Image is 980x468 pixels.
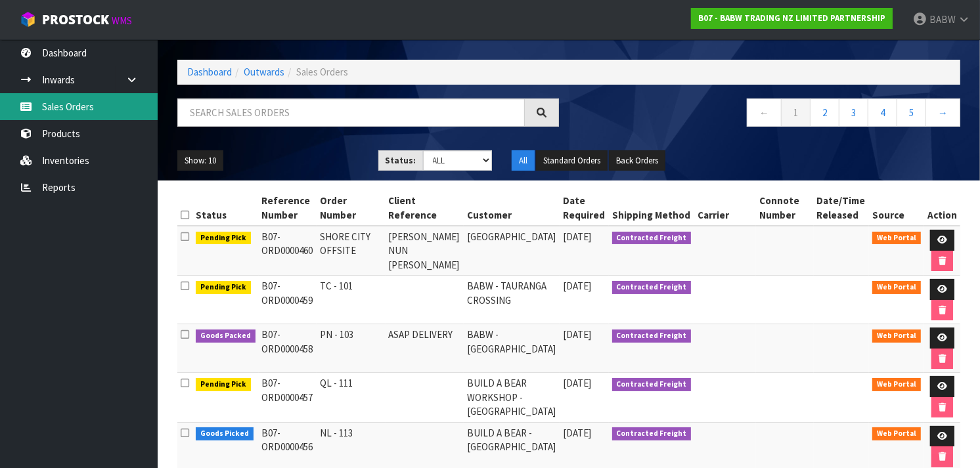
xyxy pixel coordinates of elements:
[563,328,591,341] span: [DATE]
[872,232,921,245] span: Web Portal
[464,324,560,373] td: BABW - [GEOGRAPHIC_DATA]
[259,190,317,226] th: Reference Number
[579,98,960,131] nav: Page navigation
[929,13,956,26] span: BABW
[296,66,348,78] span: Sales Orders
[868,98,897,127] a: 4
[196,378,251,391] span: Pending Pick
[464,373,560,422] td: BUILD A BEAR WORKSHOP - [GEOGRAPHIC_DATA]
[810,98,839,127] a: 2
[386,324,464,373] td: ASAP DELIVERY
[259,324,317,373] td: B07-ORD0000458
[244,66,284,78] a: Outwards
[563,280,591,292] span: [DATE]
[924,190,960,226] th: Action
[563,377,591,389] span: [DATE]
[872,281,921,294] span: Web Portal
[747,98,782,127] a: ←
[177,98,525,127] input: Search sales orders
[196,232,251,245] span: Pending Pick
[464,226,560,276] td: [GEOGRAPHIC_DATA]
[897,98,926,127] a: 5
[386,226,464,276] td: [PERSON_NAME] NUN [PERSON_NAME]
[756,190,814,226] th: Connote Number
[612,232,692,245] span: Contracted Freight
[612,281,692,294] span: Contracted Freight
[112,14,132,27] small: WMS
[512,150,535,171] button: All
[259,373,317,422] td: B07-ORD0000457
[872,330,921,343] span: Web Portal
[196,427,254,440] span: Goods Picked
[177,150,223,171] button: Show: 10
[612,427,692,440] span: Contracted Freight
[464,276,560,324] td: BABW - TAURANGA CROSSING
[869,190,924,226] th: Source
[187,66,232,78] a: Dashboard
[317,276,386,324] td: TC - 101
[42,11,109,28] span: ProStock
[612,378,692,391] span: Contracted Freight
[317,190,386,226] th: Order Number
[839,98,868,127] a: 3
[698,12,885,24] strong: B07 - BABW TRADING NZ LIMITED PARTNERSHIP
[20,11,36,28] img: cube-alt.png
[781,98,811,127] a: 1
[536,150,608,171] button: Standard Orders
[925,98,960,127] a: →
[192,190,259,226] th: Status
[609,190,695,226] th: Shipping Method
[386,155,416,166] strong: Status:
[464,190,560,226] th: Customer
[317,226,386,276] td: SHORE CITY OFFSITE
[259,226,317,276] td: B07-ORD0000460
[563,427,591,439] span: [DATE]
[563,230,591,243] span: [DATE]
[196,281,251,294] span: Pending Pick
[872,378,921,391] span: Web Portal
[609,150,665,171] button: Back Orders
[259,276,317,324] td: B07-ORD0000459
[317,373,386,422] td: QL - 111
[560,190,608,226] th: Date Required
[386,190,464,226] th: Client Reference
[872,427,921,440] span: Web Portal
[317,324,386,373] td: PN - 103
[694,190,756,226] th: Carrier
[814,190,870,226] th: Date/Time Released
[196,330,256,343] span: Goods Packed
[612,330,692,343] span: Contracted Freight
